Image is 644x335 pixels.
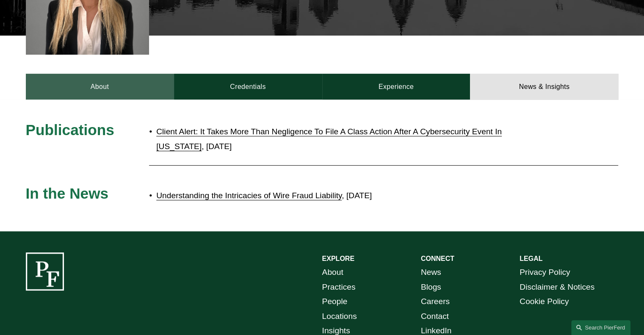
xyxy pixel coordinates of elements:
[520,265,570,280] a: Privacy Policy
[156,125,544,154] p: , [DATE]
[421,309,449,324] a: Contact
[156,127,502,151] a: Client Alert: It Takes More Than Negligence To File A Class Action After A Cybersecurity Event In...
[322,255,354,262] strong: EXPLORE
[421,255,454,262] strong: CONNECT
[322,74,470,99] a: Experience
[156,191,342,200] a: Understanding the Intricacies of Wire Fraud Liability
[520,294,569,309] a: Cookie Policy
[421,280,441,295] a: Blogs
[520,280,594,295] a: Disclaimer & Notices
[26,74,174,99] a: About
[26,185,109,202] span: In the News
[174,74,322,99] a: Credentials
[470,74,618,99] a: News & Insights
[421,294,450,309] a: Careers
[322,265,343,280] a: About
[520,255,542,262] strong: LEGAL
[322,309,357,324] a: Locations
[571,320,630,335] a: Search this site
[26,122,114,138] span: Publications
[322,280,356,295] a: Practices
[156,188,544,203] p: , [DATE]
[421,265,441,280] a: News
[322,294,348,309] a: People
